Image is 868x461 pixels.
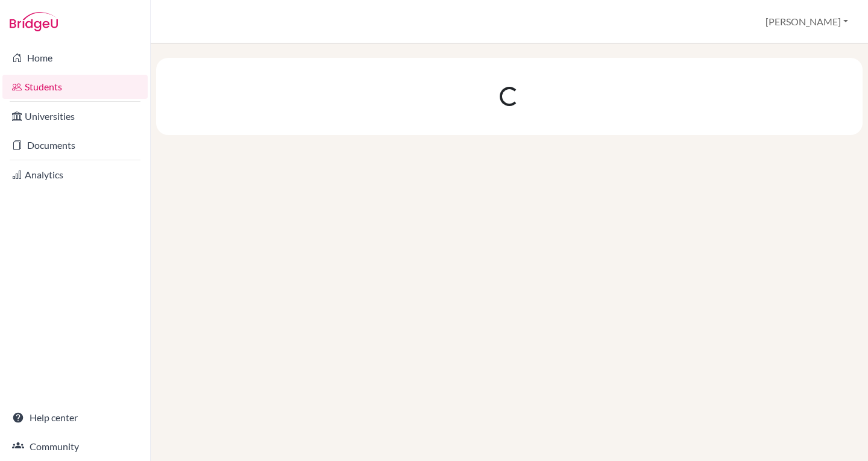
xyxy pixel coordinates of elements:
a: Home [2,46,148,70]
a: Universities [2,104,148,128]
img: Bridge-U [10,12,58,31]
a: Community [2,434,148,459]
button: [PERSON_NAME] [760,10,854,33]
a: Students [2,75,148,99]
a: Documents [2,133,148,157]
a: Help center [2,406,148,430]
a: Analytics [2,163,148,187]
